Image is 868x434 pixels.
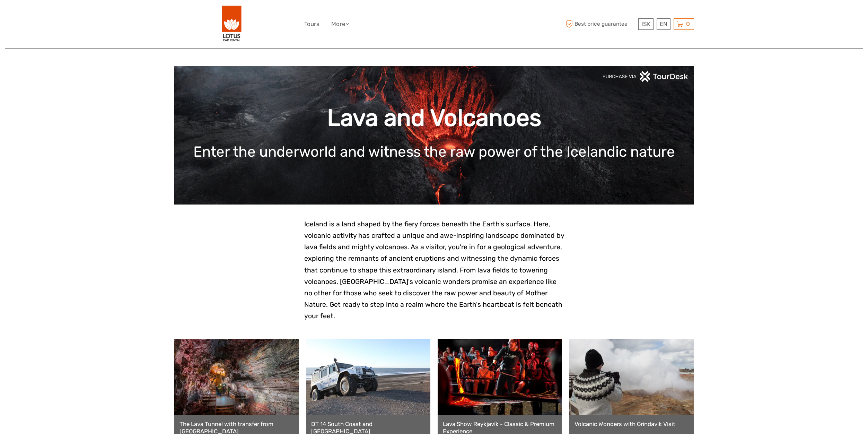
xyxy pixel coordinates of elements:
span: Iceland is a land shaped by the fiery forces beneath the Earth's surface. Here, volcanic activity... [304,220,564,320]
div: EN [657,18,670,30]
a: More [331,19,349,29]
span: 0 [685,20,691,27]
a: Tours [304,19,319,29]
img: PurchaseViaTourDeskwhite.png [602,71,689,82]
h1: Lava and Volcanoes [185,104,684,132]
a: Volcanic Wonders with Grindavik Visit [575,420,689,427]
span: ISK [641,20,650,27]
span: Best price guarantee [564,18,637,30]
img: 443-e2bd2384-01f0-477a-b1bf-f993e7f52e7d_logo_big.png [222,5,242,43]
h1: Enter the underworld and witness the raw power of the Icelandic nature [185,143,684,160]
